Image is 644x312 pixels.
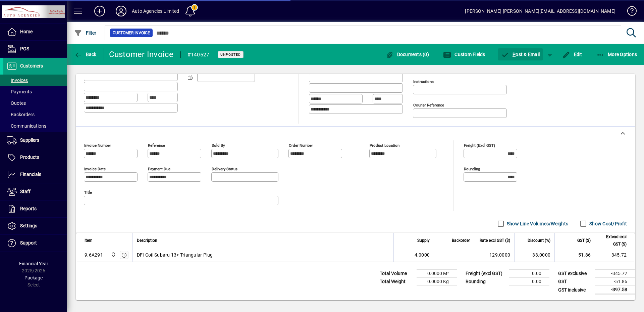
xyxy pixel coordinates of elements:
span: Back [74,52,97,57]
span: Financial Year [19,261,48,266]
mat-label: Invoice date [84,167,106,171]
span: -4.0000 [413,252,430,258]
button: Filter [72,27,98,39]
td: -51.86 [595,278,635,286]
button: Documents (0) [384,48,431,60]
a: Backorders [3,109,67,120]
span: Custom Fields [443,52,485,57]
td: -51.86 [554,248,595,262]
span: Products [20,154,39,160]
a: Quotes [3,97,67,109]
span: Suppliers [20,137,39,143]
button: Profile [110,5,132,17]
td: 33.0000 [514,248,554,262]
span: Invoices [7,78,28,83]
span: ost & Email [501,52,540,57]
span: Documents (0) [385,52,429,57]
label: Show Line Volumes/Weights [505,220,568,227]
div: 9.6A291 [85,252,103,258]
a: Payments [3,86,67,97]
span: POS [20,46,29,51]
span: Description [137,237,157,244]
span: DFI Coil Subaru 13> Triangular Plug [137,252,213,258]
a: Knowledge Base [622,1,636,23]
span: P [513,52,516,57]
span: Support [20,240,37,246]
mat-label: Order number [289,143,313,148]
td: -345.72 [595,270,635,278]
div: [PERSON_NAME] [PERSON_NAME][EMAIL_ADDRESS][DOMAIN_NAME] [465,6,615,16]
span: GST ($) [577,237,591,244]
span: Customers [20,63,43,69]
td: GST [555,278,595,286]
span: Unposted [220,52,241,57]
td: 0.00 [509,278,549,286]
span: Rangiora [109,251,117,259]
span: Rate excl GST ($) [480,237,510,244]
td: 0.0000 Kg [417,278,457,286]
a: Invoices [3,75,67,86]
span: Item [85,237,93,244]
span: Quotes [7,100,26,106]
a: Communications [3,120,67,132]
span: Backorder [452,237,470,244]
button: Back [72,48,98,60]
span: Package [24,275,43,280]
mat-label: Product location [370,143,399,148]
span: Backorders [7,112,35,117]
td: 0.0000 M³ [417,270,457,278]
td: Rounding [462,278,509,286]
a: Home [3,24,67,40]
label: Show Cost/Profit [588,220,627,227]
mat-label: Courier Reference [413,103,444,107]
span: Home [20,29,33,34]
span: Discount (%) [528,237,550,244]
div: #140527 [187,49,210,60]
mat-label: Invoice number [84,143,111,148]
mat-label: Sold by [212,143,225,148]
a: Settings [3,218,67,234]
mat-label: Reference [148,143,165,148]
td: Total Weight [376,278,417,286]
span: Financials [20,172,41,177]
span: Communications [7,123,46,129]
span: Filter [74,30,97,36]
span: Extend excl GST ($) [599,233,627,248]
a: Financials [3,166,67,183]
span: Payments [7,89,32,94]
td: GST exclusive [555,270,595,278]
mat-label: Freight (excl GST) [464,143,495,148]
td: -397.58 [595,286,635,294]
a: Reports [3,200,67,217]
button: Edit [560,48,584,60]
td: GST inclusive [555,286,595,294]
td: -345.72 [595,248,635,262]
div: 129.0000 [478,252,510,258]
div: Auto Agencies Limited [132,6,179,16]
div: Customer Invoice [109,49,174,60]
mat-label: Title [84,190,92,195]
a: Staff [3,183,67,200]
mat-label: Instructions [413,79,434,84]
td: Freight (excl GST) [462,270,509,278]
span: Edit [562,52,582,57]
a: Suppliers [3,132,67,149]
mat-label: Payment due [148,167,170,171]
span: Customer Invoice [113,30,150,36]
span: More Options [596,52,637,57]
td: 0.00 [509,270,549,278]
span: Supply [417,237,430,244]
button: Custom Fields [441,48,487,60]
td: Total Volume [376,270,417,278]
mat-label: Delivery status [212,167,237,171]
span: Settings [20,223,37,228]
a: POS [3,41,67,57]
span: Reports [20,206,37,211]
a: Support [3,235,67,252]
button: More Options [595,48,639,60]
span: Staff [20,189,31,194]
mat-label: Rounding [464,167,480,171]
button: Post & Email [498,48,543,60]
a: Products [3,149,67,166]
app-page-header-button: Back [67,48,104,60]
